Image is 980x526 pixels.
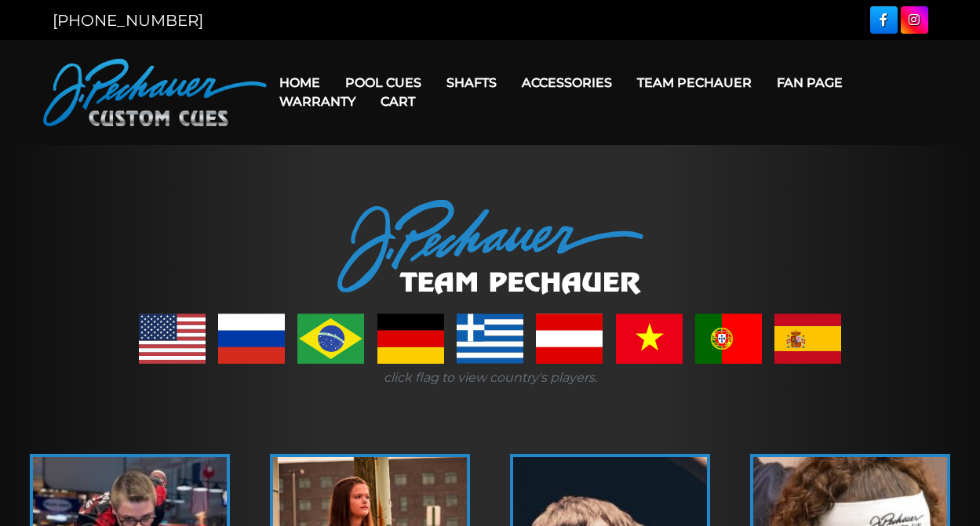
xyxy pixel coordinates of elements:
a: [PHONE_NUMBER] [53,11,203,30]
a: Cart [368,82,428,122]
a: Home [267,63,333,103]
i: click flag to view country's players. [384,370,597,385]
a: Fan Page [764,63,855,103]
a: Warranty [267,82,368,122]
a: Accessories [509,63,625,103]
a: Team Pechauer [625,63,764,103]
a: Shafts [434,63,509,103]
img: Pechauer Custom Cues [43,59,267,126]
a: Pool Cues [333,63,434,103]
